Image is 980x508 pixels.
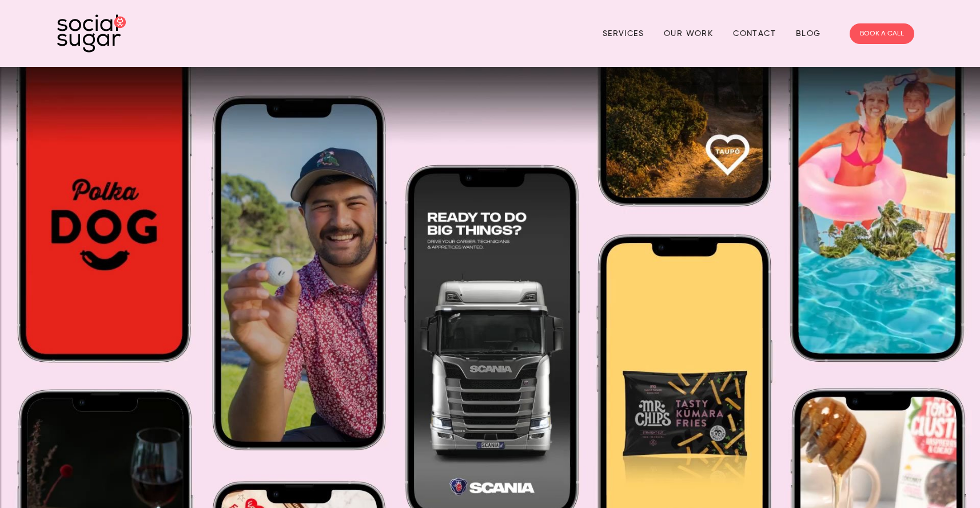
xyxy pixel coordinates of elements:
[733,25,776,42] a: Contact
[850,23,914,44] a: BOOK A CALL
[603,25,644,42] a: Services
[796,25,821,42] a: Blog
[57,14,126,53] img: SocialSugar
[664,25,713,42] a: Our Work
